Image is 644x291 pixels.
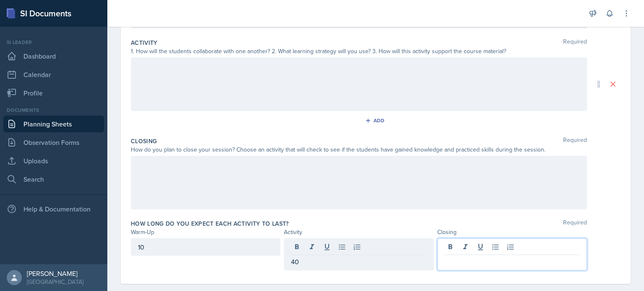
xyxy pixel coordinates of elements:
span: Required [563,137,587,145]
div: Warm-Up [131,228,280,237]
div: Add [367,117,385,124]
label: How long do you expect each activity to last? [131,219,289,228]
a: Profile [3,85,104,101]
a: Planning Sheets [3,116,104,132]
a: Observation Forms [3,134,104,151]
span: Required [563,39,587,47]
div: Si leader [3,39,104,46]
div: Activity [284,228,434,237]
a: Calendar [3,66,104,83]
div: Documents [3,106,104,114]
label: Closing [131,137,157,145]
div: How do you plan to close your session? Choose an activity that will check to see if the students ... [131,145,587,154]
p: 40 [291,257,426,267]
div: Closing [437,228,587,237]
div: 1. How will the students collaborate with one another? 2. What learning strategy will you use? 3.... [131,47,587,56]
div: [GEOGRAPHIC_DATA] [27,278,83,286]
span: Required [563,219,587,228]
div: [PERSON_NAME] [27,269,83,278]
label: Activity [131,39,158,47]
p: 10 [138,242,273,252]
a: Dashboard [3,48,104,64]
a: Uploads [3,152,104,169]
a: Search [3,171,104,188]
button: Add [362,114,390,127]
div: Help & Documentation [3,201,104,217]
